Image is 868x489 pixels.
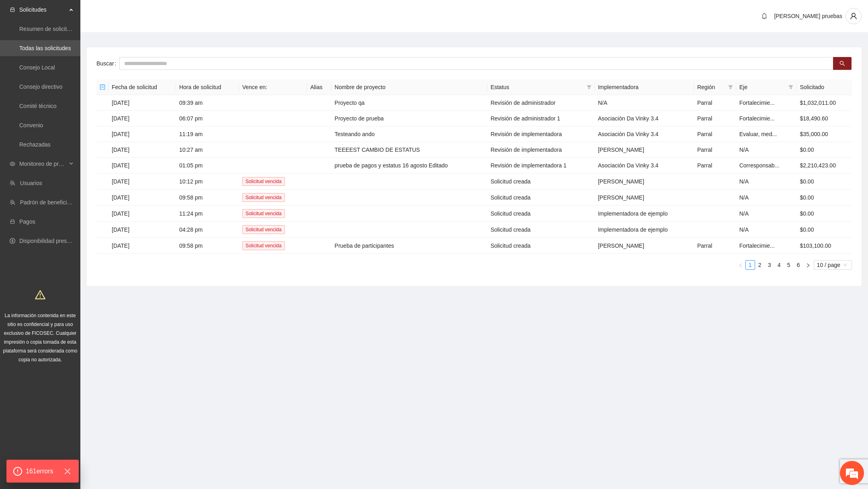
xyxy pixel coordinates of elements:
a: Todas las solicitudes [19,45,71,51]
th: Alias [307,79,331,95]
td: Prueba de participantes [332,238,487,254]
td: prueba de pagos y estatus 16 agosto Editado [332,158,487,173]
td: [DATE] [108,222,176,238]
span: Estatus [491,83,583,92]
a: Consejo directivo [19,84,62,90]
span: Corresponsab... [739,162,780,169]
td: Solicitud creada [487,173,595,189]
span: left [738,263,743,268]
td: Revisión de implementadora 1 [487,158,595,173]
span: filter [787,81,795,93]
td: Asociación Da Vinky 3.4 [595,158,694,173]
th: Implementadora [595,79,694,95]
th: Hora de solicitud [176,79,239,95]
td: [DATE] [108,189,176,206]
td: 09:58 pm [176,189,239,206]
td: Solicitud creada [487,206,595,222]
span: Eje [739,83,786,92]
td: Implementadora de ejemplo [595,206,694,222]
td: [PERSON_NAME] [595,173,694,189]
span: filter [788,85,793,90]
td: [DATE] [108,173,176,189]
td: N/A [595,95,694,111]
td: [PERSON_NAME] [595,142,694,158]
li: Next Page [803,260,813,270]
td: [PERSON_NAME] [595,238,694,254]
td: N/A [736,189,797,206]
td: Parral [694,126,736,142]
td: $1,032,011.00 [796,95,852,111]
td: $0.00 [796,142,852,158]
a: Comité técnico [19,103,57,109]
span: eye [10,161,15,167]
td: $0.00 [796,189,852,206]
td: Testeando ando [332,126,487,142]
span: Región [697,83,725,92]
td: Revisión de implementadora [487,142,595,158]
th: Solicitado [796,79,852,95]
td: $0.00 [796,206,852,222]
label: Buscar [96,57,119,70]
span: 10 / page [817,261,849,269]
span: Solicitud vencida [242,241,285,250]
span: Fortalecimie... [739,242,775,249]
span: right [806,263,811,268]
td: 11:19 am [176,126,239,142]
a: Consejo Local [19,64,55,71]
a: 1 [746,261,755,269]
span: Solicitudes [19,2,67,18]
span: Solicitud vencida [242,177,285,186]
a: 4 [775,261,784,269]
td: 11:24 pm [176,206,239,222]
button: user [845,8,862,24]
a: 6 [794,261,803,269]
td: 04:28 pm [176,222,239,238]
th: Fecha de solicitud [108,79,176,95]
td: $0.00 [796,222,852,238]
button: right [803,260,813,270]
span: search [839,61,845,67]
td: [DATE] [108,95,176,111]
td: N/A [736,222,797,238]
td: [DATE] [108,238,176,254]
th: Nombre de proyecto [332,79,487,95]
td: Parral [694,111,736,126]
td: Solicitud creada [487,238,595,254]
a: 5 [784,261,793,269]
td: 01:05 pm [176,158,239,173]
span: filter [728,85,733,90]
li: 4 [774,260,784,270]
span: bell [758,13,770,19]
td: Revisión de implementadora [487,126,595,142]
td: [DATE] [108,206,176,222]
td: $2,210,423.00 [796,158,852,173]
td: Parral [694,238,736,254]
td: [DATE] [108,142,176,158]
span: Fortalecimie... [739,100,775,106]
td: [PERSON_NAME] [595,189,694,206]
td: $18,490.60 [796,111,852,126]
a: Rechazadas [19,141,51,148]
span: user [846,12,861,20]
a: Pagos [19,218,35,225]
td: N/A [736,206,797,222]
td: Parral [694,158,736,173]
td: 10:27 am [176,142,239,158]
span: Solicitud vencida [242,209,285,218]
button: bell [758,10,771,22]
a: Disponibilidad presupuestal [19,238,88,244]
th: Vence en: [239,79,307,95]
td: $35,000.00 [796,126,852,142]
td: [DATE] [108,111,176,126]
a: Usuarios [20,180,42,186]
button: left [736,260,745,270]
td: 10:12 pm [176,173,239,189]
td: TEEEEST CAMBIO DE ESTATUS [332,142,487,158]
td: $103,100.00 [796,238,852,254]
a: Padrón de beneficiarios [20,199,79,206]
td: Asociación Da Vinky 3.4 [595,126,694,142]
span: Fortalecimie... [739,115,775,122]
span: Solicitud vencida [242,193,285,202]
td: N/A [736,173,797,189]
span: filter [585,81,593,93]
